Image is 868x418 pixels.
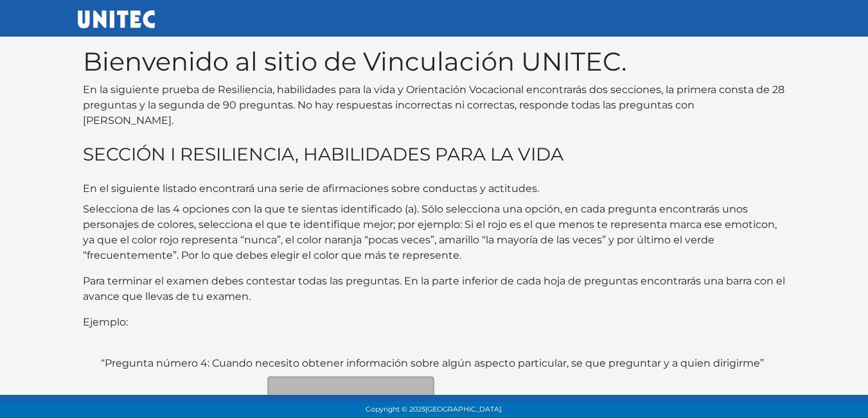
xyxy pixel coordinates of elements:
[83,202,786,263] p: Selecciona de las 4 opciones con la que te sientas identificado (a). Sólo selecciona una opción, ...
[83,46,786,77] h1: Bienvenido al sitio de Vinculación UNITEC.
[83,82,786,128] p: En la siguiente prueba de Resiliencia, habilidades para la vida y Orientación Vocacional encontra...
[425,405,502,414] span: [GEOGRAPHIC_DATA].
[83,315,786,330] p: Ejemplo:
[83,144,786,166] h3: SECCIÓN I RESILIENCIA, HABILIDADES PARA LA VIDA
[83,181,786,196] p: En el siguiente listado encontrará una serie de afirmaciones sobre conductas y actitudes.
[101,356,764,371] label: “Pregunta número 4: Cuando necesito obtener información sobre algún aspecto particular, se que pr...
[83,274,786,304] p: Para terminar el examen debes contestar todas las preguntas. En la parte inferior de cada hoja de...
[78,10,155,28] img: UNITEC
